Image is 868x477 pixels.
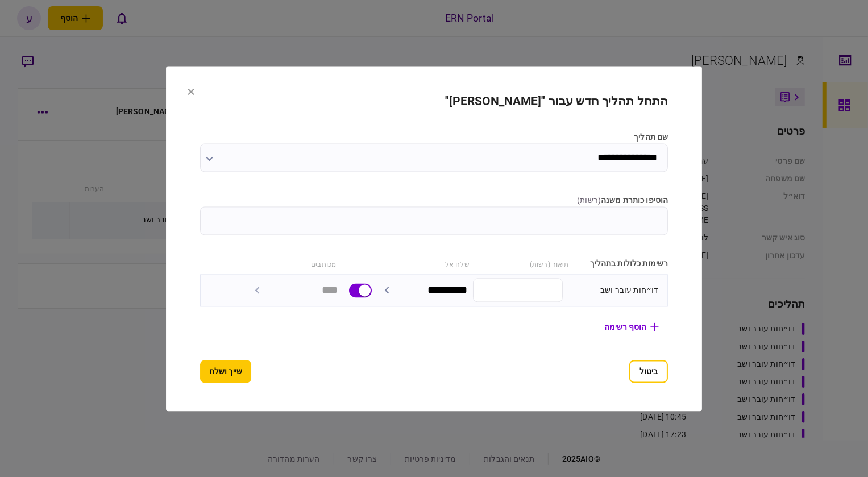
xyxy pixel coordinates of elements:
label: שם תהליך [200,131,668,143]
div: תיאור (רשות) [475,258,569,269]
button: שייך ושלח [200,360,251,383]
label: הוסיפו כותרת משנה [200,194,668,206]
div: מכותבים [242,258,336,269]
div: דו״חות עובר ושב [568,284,658,296]
button: הוסף רשימה [595,317,668,337]
div: רשימות כלולות בתהליך [575,258,668,269]
div: שלח אל [376,258,470,269]
input: שם תהליך [200,143,668,172]
span: ( רשות ) [577,196,601,205]
h2: התחל תהליך חדש עבור "[PERSON_NAME]" [200,94,668,109]
input: הוסיפו כותרת משנה [200,206,668,235]
button: ביטול [629,360,668,383]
